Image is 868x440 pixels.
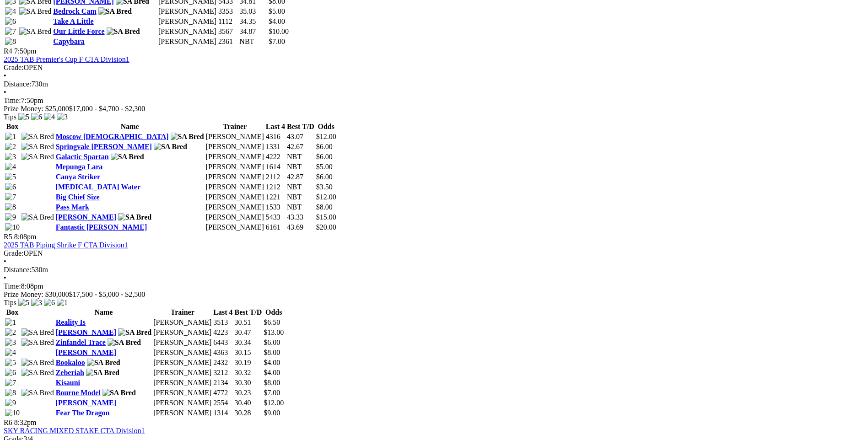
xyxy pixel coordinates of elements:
[118,213,151,221] img: SA Bred
[5,359,16,367] img: 5
[213,348,233,357] td: 4363
[265,203,286,212] td: 1533
[213,408,233,418] td: 1314
[213,318,233,327] td: 3513
[234,398,263,408] td: 30.40
[269,38,285,45] span: $7.00
[234,368,263,377] td: 30.32
[218,37,238,46] td: 2361
[4,97,21,104] span: Time:
[5,203,16,211] img: 8
[316,153,333,161] span: $6.00
[316,173,333,181] span: $6.00
[108,338,141,347] img: SA Bred
[19,7,52,16] img: SA Bred
[234,358,263,367] td: 30.19
[6,123,19,130] span: Box
[234,328,263,337] td: 30.47
[56,318,86,326] a: Reality Is
[4,241,128,249] a: 2025 TAB Piping Shrike F CTA Division1
[4,88,6,96] span: •
[57,299,68,307] img: 1
[213,328,233,337] td: 4223
[69,105,146,113] span: $17,000 - $4,700 - $2,300
[5,27,16,36] img: 7
[56,389,101,397] a: Bourne Model
[56,173,100,181] a: Canya Striker
[55,122,205,131] th: Name
[5,17,16,26] img: 6
[18,299,29,307] img: 5
[4,55,129,63] a: 2025 TAB Premier's Cup F CTA Division1
[86,369,119,377] img: SA Bred
[5,7,16,16] img: 4
[316,133,336,140] span: $12.00
[5,338,16,347] img: 3
[56,223,147,231] a: Fantastic [PERSON_NAME]
[4,64,864,72] div: OPEN
[213,398,233,408] td: 2554
[153,378,212,387] td: [PERSON_NAME]
[4,80,31,88] span: Distance:
[56,328,116,336] a: [PERSON_NAME]
[56,213,116,221] a: [PERSON_NAME]
[14,419,37,426] span: 8:32pm
[218,7,238,16] td: 3353
[158,27,217,36] td: [PERSON_NAME]
[265,182,286,192] td: 1212
[118,328,151,337] img: SA Bred
[153,408,212,418] td: [PERSON_NAME]
[264,389,280,397] span: $7.00
[14,47,37,55] span: 7:50pm
[286,162,315,172] td: NBT
[153,338,212,347] td: [PERSON_NAME]
[265,193,286,202] td: 1221
[56,359,85,366] a: Bookaloo
[5,349,16,357] img: 4
[239,37,267,46] td: NBT
[153,368,212,377] td: [PERSON_NAME]
[4,249,24,257] span: Grade:
[5,153,16,161] img: 3
[56,133,169,140] a: Moscow [DEMOGRAPHIC_DATA]
[4,47,12,55] span: R4
[4,233,12,241] span: R5
[4,97,864,105] div: 7:50pm
[56,369,84,376] a: Zeberiah
[286,193,315,202] td: NBT
[286,203,315,212] td: NBT
[4,266,31,274] span: Distance:
[205,213,264,222] td: [PERSON_NAME]
[286,182,315,192] td: NBT
[5,379,16,387] img: 7
[316,143,333,150] span: $6.00
[5,223,20,231] img: 10
[264,359,280,366] span: $4.00
[213,358,233,367] td: 2432
[264,338,280,346] span: $6.00
[205,162,264,172] td: [PERSON_NAME]
[4,282,864,290] div: 8:08pm
[153,358,212,367] td: [PERSON_NAME]
[44,113,55,121] img: 4
[205,223,264,232] td: [PERSON_NAME]
[5,318,16,327] img: 1
[5,163,16,171] img: 4
[4,105,864,113] div: Prize Money: $25,000
[56,409,110,417] a: Fear The Dragon
[56,143,152,150] a: Springvale [PERSON_NAME]
[4,427,145,435] a: SKY RACING MIXED STAKE CTA Division1
[4,249,864,258] div: OPEN
[316,213,336,221] span: $15.00
[234,318,263,327] td: 30.51
[239,27,267,36] td: 34.87
[53,27,104,35] a: Our Little Force
[205,182,264,192] td: [PERSON_NAME]
[269,27,289,35] span: $10.00
[171,133,204,141] img: SA Bred
[265,132,286,141] td: 4316
[234,408,263,418] td: 30.28
[4,299,16,306] span: Tips
[22,328,54,337] img: SA Bred
[264,369,280,376] span: $4.00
